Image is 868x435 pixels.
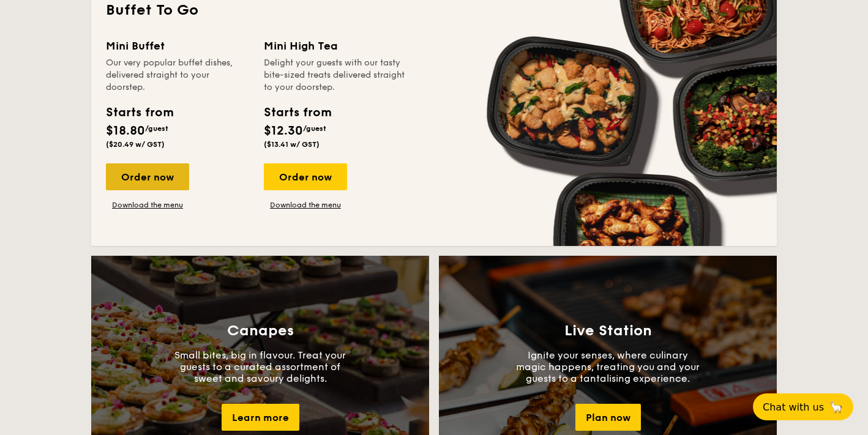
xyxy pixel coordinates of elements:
div: Order now [264,163,347,190]
div: Order now [106,163,189,190]
h2: Buffet To Go [106,1,762,20]
div: Mini High Tea [264,37,407,54]
h3: Live Station [564,322,652,340]
span: ($13.41 w/ GST) [264,140,320,149]
span: ($20.49 w/ GST) [106,140,165,149]
div: Starts from [106,103,173,122]
h3: Canapes [227,322,294,340]
div: Starts from [264,103,331,122]
button: Chat with us🦙 [753,393,853,420]
div: Our very popular buffet dishes, delivered straight to your doorstep. [106,57,249,94]
p: Ignite your senses, where culinary magic happens, treating you and your guests to a tantalising e... [516,349,700,384]
a: Download the menu [106,200,189,210]
a: Download the menu [264,200,347,210]
span: /guest [145,124,168,133]
span: Chat with us [763,401,824,413]
span: $18.80 [106,124,145,138]
span: /guest [303,124,326,133]
div: Delight your guests with our tasty bite-sized treats delivered straight to your doorstep. [264,57,407,94]
div: Plan now [575,404,641,431]
p: Small bites, big in flavour. Treat your guests to a curated assortment of sweet and savoury delig... [168,349,352,384]
span: 🦙 [829,400,844,414]
div: Learn more [222,404,299,431]
div: Mini Buffet [106,37,249,54]
span: $12.30 [264,124,303,138]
